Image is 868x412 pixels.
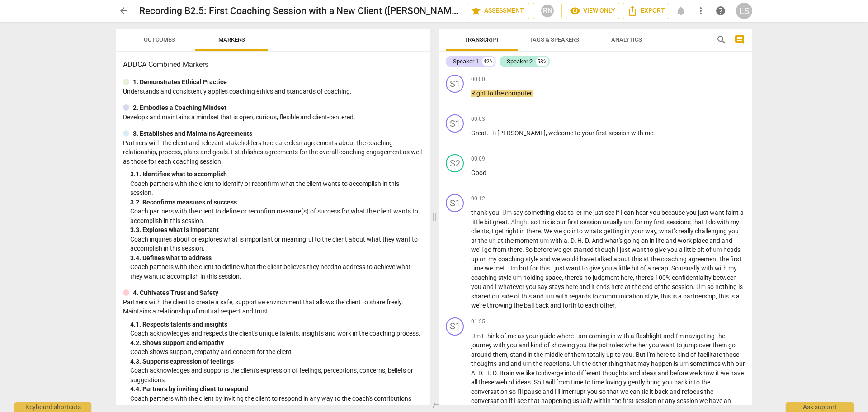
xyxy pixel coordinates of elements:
span: . [487,129,490,137]
span: arrow_back [118,5,129,16]
span: . [589,237,592,244]
span: my [488,256,498,263]
span: a [613,265,618,272]
div: Keyboard shortcuts [14,402,91,412]
span: that [692,218,705,226]
span: this [660,293,672,300]
span: with [631,129,645,137]
span: to [592,293,599,300]
span: what's [659,227,679,235]
span: computer [505,90,532,97]
span: . [653,129,655,137]
span: in [520,227,526,235]
span: 00:03 [471,115,485,123]
span: a [679,246,684,253]
span: you [489,209,499,216]
button: Export [623,3,669,19]
span: give [655,246,667,253]
span: this [718,293,730,300]
span: session [672,283,693,290]
span: coaching [498,256,525,263]
span: really [679,227,695,235]
span: a [564,237,567,244]
span: back [535,302,550,309]
span: we [554,227,563,235]
span: it [591,283,596,290]
span: nothing [715,283,738,290]
span: a [736,293,740,300]
h3: ADDCA Combined Markers [123,59,423,70]
span: . [574,237,577,244]
span: and [579,283,591,290]
span: . [567,237,571,244]
p: Develops and maintains a mindset that is open, curious, flexible and client-centered. [123,113,423,122]
span: stays [549,283,566,290]
span: here [611,283,625,290]
span: before [534,246,553,253]
span: I [495,283,498,290]
span: met [494,265,505,272]
span: in [625,227,631,235]
span: with [550,237,564,244]
span: at [643,256,651,263]
span: Tags & Speakers [529,36,579,43]
span: [PERSON_NAME] [497,129,546,137]
a: Help [712,3,729,19]
button: Assessment [467,3,529,19]
div: 42% [482,57,495,66]
span: Markers [218,36,245,43]
p: Partners with the client to create a safe, supportive environment that allows the client to share... [123,298,423,316]
span: else [556,209,568,216]
span: Outcomes [144,36,175,43]
div: Change speaker [446,154,464,172]
span: . [532,90,533,97]
span: the [505,237,515,244]
span: of [640,265,647,272]
span: the [478,237,489,244]
div: 3. 4. Defines what to address [130,253,423,263]
span: . [522,246,525,253]
span: getting [604,227,625,235]
span: So [671,265,680,272]
span: first [654,218,666,226]
span: a [647,265,652,272]
span: this [632,256,643,263]
span: of [514,293,521,300]
span: get [563,246,573,253]
span: ends [596,283,611,290]
span: at [625,283,632,290]
span: Filler word [511,218,531,226]
span: of [706,246,713,253]
p: 2. Embodies a Coaching Mindset [133,103,226,113]
span: you [650,209,661,216]
span: we'll [471,246,484,253]
span: , [656,227,659,235]
h2: Recording B2.5: First Coaching Session with a New Client ([PERSON_NAME], 22:55) [139,5,459,17]
span: is [738,283,743,290]
span: I [621,209,624,216]
div: Speaker 1 [453,57,479,66]
span: there's [565,274,584,281]
span: , [546,129,548,137]
span: me [645,129,653,137]
span: Filler word [696,283,707,290]
span: Filler word [545,293,556,300]
span: right [505,227,520,235]
span: and [533,293,545,300]
span: , [716,293,718,300]
span: coaching [471,274,498,281]
span: with [701,265,715,272]
span: And [592,237,604,244]
span: Filler word [713,246,723,253]
span: place [693,237,709,244]
div: Ask support [786,402,854,412]
span: you [602,265,613,272]
span: my [728,265,737,272]
span: welcome [548,129,575,137]
span: just [593,209,605,216]
span: 100% [655,274,672,281]
span: there [526,227,541,235]
span: do [708,218,717,226]
span: judgment [593,274,621,281]
span: . [582,237,585,244]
